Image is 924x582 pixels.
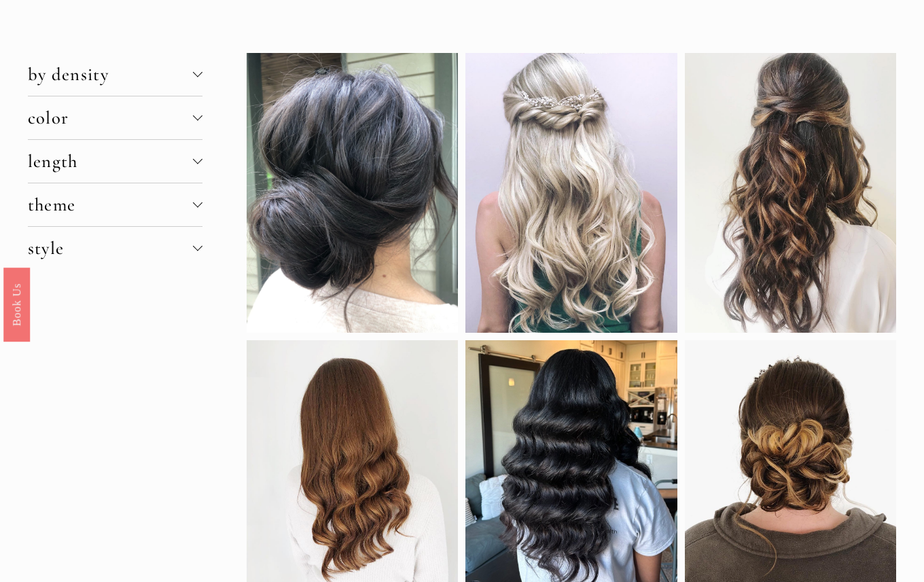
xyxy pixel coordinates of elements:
[28,183,203,226] button: theme
[28,53,203,96] button: by density
[28,194,194,216] span: theme
[28,237,194,259] span: style
[28,96,203,139] button: color
[28,227,203,270] button: style
[28,63,194,86] span: by density
[28,107,194,129] span: color
[3,267,30,341] a: Book Us
[28,150,194,172] span: length
[28,140,203,183] button: length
